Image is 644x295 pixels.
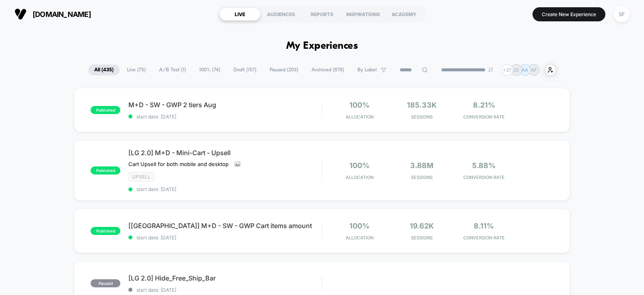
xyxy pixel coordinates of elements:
span: Archived ( 878 ) [305,64,350,75]
span: Upsell [128,172,154,181]
span: [DOMAIN_NAME] [33,10,91,19]
span: paused [91,279,120,287]
span: Allocation [346,114,374,120]
span: 100% [349,101,369,109]
span: published [91,106,120,114]
span: 8.21% [473,101,495,109]
span: published [91,166,120,175]
span: 185.33k [407,101,437,109]
span: By Label [357,67,377,73]
span: Paused ( 203 ) [264,64,304,75]
span: start date: [DATE] [128,114,322,120]
span: CONVERSION RATE [455,114,513,120]
p: JD [513,67,519,73]
button: SF [611,6,632,23]
span: 5.88% [472,161,495,170]
span: 8.11% [474,222,494,230]
span: All ( 435 ) [88,64,120,75]
p: AF [531,67,537,73]
div: REPORTS [301,8,343,21]
button: Create New Experience [533,7,605,21]
button: [DOMAIN_NAME] [12,8,93,21]
span: [LG 2.0] M+D - Mini-Cart - Upsell [128,149,322,157]
span: Sessions [392,114,451,120]
span: Live ( 75 ) [121,64,152,75]
span: Draft ( 157 ) [227,64,262,75]
div: INSPIRATIONS [343,8,384,21]
span: Sessions [392,175,451,180]
span: [LG 2.0] Hide_Free_Ship_Bar [128,274,322,282]
h1: My Experiences [286,40,358,52]
span: CONVERSION RATE [455,235,513,241]
span: 19.62k [410,222,434,230]
span: [[GEOGRAPHIC_DATA]] M+D - SW - GWP Cart items amount [128,222,322,230]
div: + 37 [502,64,513,76]
img: end [488,67,493,72]
p: AA [522,67,528,73]
div: ACADEMY [384,8,425,21]
span: 100% [349,222,369,230]
div: SF [614,6,630,22]
span: start date: [DATE] [128,186,322,192]
div: AUDIENCES [260,8,301,21]
span: start date: [DATE] [128,235,322,241]
span: Allocation [346,175,374,180]
div: LIVE [219,8,260,21]
img: Visually logo [14,8,27,20]
span: Sessions [392,235,451,241]
span: 100% [349,161,369,170]
span: Allocation [346,235,374,241]
span: M+D - SW - GWP 2 tiers Aug [128,101,322,109]
span: 3.88M [410,161,433,170]
span: published [91,227,120,235]
span: start date: [DATE] [128,287,322,293]
span: CONVERSION RATE [455,175,513,180]
span: 100% ( 74 ) [193,64,226,75]
span: Cart Upsell for both mobile and desktop [128,161,229,167]
span: A/B Test ( 1 ) [153,64,192,75]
